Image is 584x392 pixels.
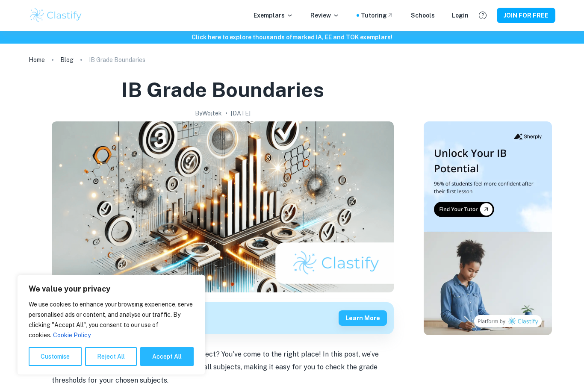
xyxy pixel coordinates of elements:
[29,299,194,340] p: We use cookies to enhance your browsing experience, serve personalised ads or content, and analys...
[2,32,582,42] h6: Click here to explore thousands of marked IA, EE and TOK exemplars !
[339,310,387,326] button: Learn more
[424,121,552,335] img: Thumbnail
[29,7,83,24] img: Clastify logo
[254,11,293,20] p: Exemplars
[361,11,394,20] a: Tutoring
[121,76,324,103] h1: IB Grade Boundaries
[60,54,74,66] a: Blog
[140,347,194,366] button: Accept All
[89,55,145,65] p: IB Grade Boundaries
[52,302,394,334] a: Get feedback on yourIAMarked only by official IB examinersLearn more
[411,11,435,20] a: Schools
[29,347,82,366] button: Customise
[310,11,339,20] p: Review
[29,284,194,294] p: We value your privacy
[497,8,555,23] button: JOIN FOR FREE
[17,275,205,375] div: We value your privacy
[52,348,394,387] p: Looking for grade boundaries for a specific subject? You've come to the right place! In this post...
[195,109,222,118] h2: By Wojtek
[29,54,45,66] a: Home
[85,347,137,366] button: Reject All
[53,331,91,339] a: Cookie Policy
[52,121,394,292] img: IB Grade Boundaries cover image
[231,109,251,118] h2: [DATE]
[475,8,490,23] button: Help and Feedback
[225,109,227,118] p: •
[452,11,469,20] a: Login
